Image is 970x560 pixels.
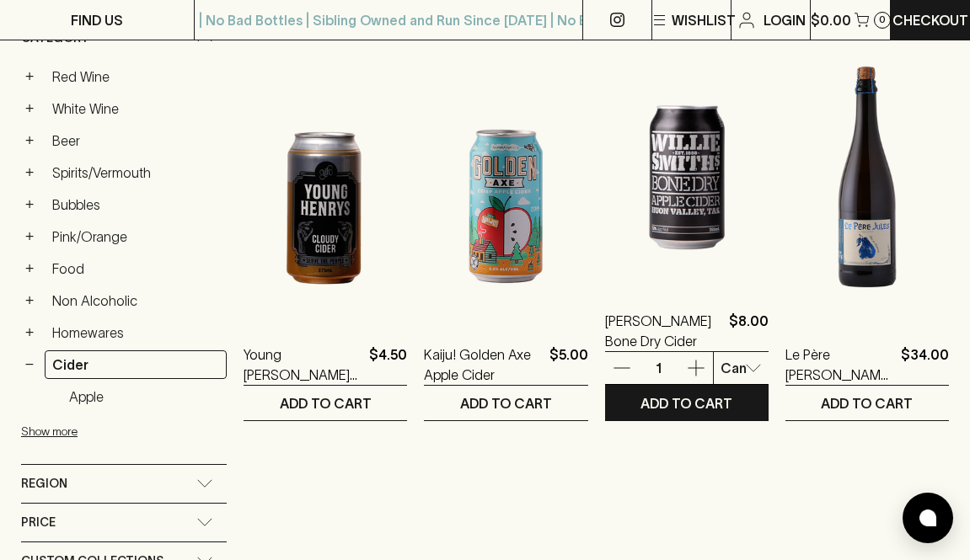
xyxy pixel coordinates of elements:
[62,382,227,411] a: Apple
[244,24,407,319] img: Young Henrys Cloudy Cider
[21,196,38,213] button: +
[45,350,227,379] a: Cider
[21,512,56,533] span: Price
[21,68,38,85] button: +
[919,509,936,526] img: bubble-icon
[764,10,806,30] p: Login
[424,344,542,385] a: Kaiju! Golden Axe Apple Cider
[21,260,38,277] button: +
[21,465,227,503] div: Region
[21,132,38,149] button: +
[21,100,38,117] button: +
[45,62,227,91] a: Red Wine
[640,393,732,413] p: ADD TO CART
[460,393,552,413] p: ADD TO CART
[45,254,227,283] a: Food
[21,324,38,341] button: +
[71,10,123,30] p: FIND US
[45,126,227,155] a: Beer
[549,344,588,385] p: $5.00
[721,358,747,378] p: Can
[45,94,227,123] a: White Wine
[21,228,38,245] button: +
[45,222,227,251] a: Pink/Orange
[21,473,67,494] span: Region
[605,386,769,420] button: ADD TO CART
[280,393,372,413] p: ADD TO CART
[605,311,722,351] a: [PERSON_NAME] Bone Dry Cider
[21,414,242,449] button: Show more
[244,344,362,385] a: Young [PERSON_NAME] Cloudy Cider
[21,504,227,541] div: Price
[785,344,894,385] a: Le Père [PERSON_NAME] [PERSON_NAME]
[785,386,949,420] button: ADD TO CART
[45,190,227,219] a: Bubbles
[821,393,913,413] p: ADD TO CART
[639,359,679,377] p: 1
[21,356,38,373] button: −
[424,386,587,420] button: ADD TO CART
[21,292,38,309] button: +
[714,351,769,385] div: Can
[729,311,769,351] p: $8.00
[901,344,949,385] p: $34.00
[45,318,227,347] a: Homewares
[21,164,38,181] button: +
[424,24,587,319] img: Kaiju! Golden Axe Apple Cider
[785,24,949,319] img: Le Père Jules Cidre Poiré Bouché
[672,10,736,30] p: Wishlist
[811,10,851,30] p: $0.00
[45,286,227,315] a: Non Alcoholic
[244,386,407,420] button: ADD TO CART
[45,158,227,187] a: Spirits/Vermouth
[369,344,407,385] p: $4.50
[879,15,886,24] p: 0
[892,10,968,30] p: Checkout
